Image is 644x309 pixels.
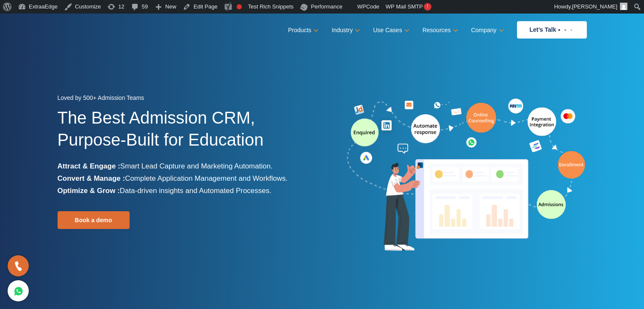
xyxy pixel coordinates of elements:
div: Loved by 500+ Admission Teams [58,92,316,107]
a: Book a demo [58,211,130,229]
b: Optimize & Grow : [58,187,120,195]
b: Attract & Engage : [58,162,120,170]
b: Convert & Manage : [58,174,125,182]
a: Use Cases [373,24,407,36]
span: [PERSON_NAME] [572,3,617,10]
span: Complete Application Management and Workflows. [125,174,287,182]
a: Industry [332,24,358,36]
a: Company [471,24,502,36]
img: admission-software-home-page-header [345,97,587,254]
a: Let’s Talk [517,21,587,39]
a: Resources [423,24,456,36]
span: Smart Lead Capture and Marketing Automation. [120,162,273,170]
span: Data-driven insights and Automated Processes. [120,187,271,195]
a: Products [288,24,317,36]
h1: The Best Admission CRM, Purpose-Built for Education [58,107,316,160]
span: ! [424,3,431,11]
